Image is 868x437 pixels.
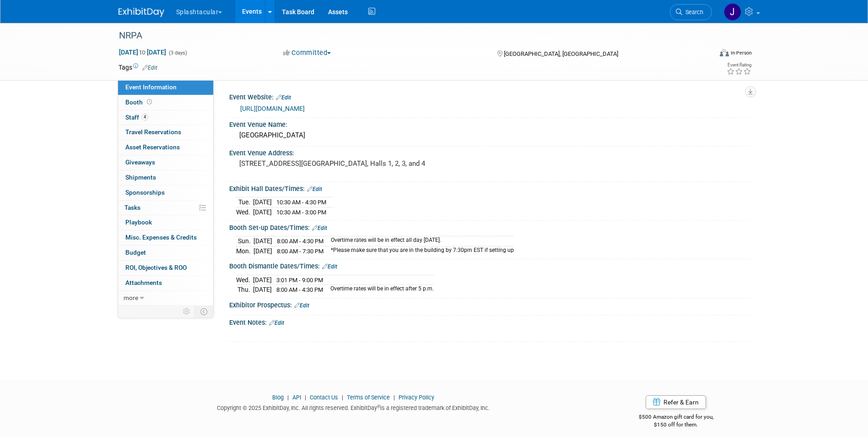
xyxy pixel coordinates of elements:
div: Event Venue Name: [229,118,750,129]
span: Attachments [125,279,162,286]
a: Contact Us [310,394,338,401]
span: Staff [125,114,148,121]
a: Playbook [118,215,213,230]
span: Asset Reservations [125,143,180,151]
a: Edit [142,65,157,71]
div: Exhibit Hall Dates/Times: [229,182,750,194]
a: Shipments [118,170,213,185]
a: Giveaways [118,155,213,170]
div: [GEOGRAPHIC_DATA] [236,128,743,142]
td: Overtime rates will be in effect after 5 p.m. [325,285,434,295]
td: Thu. [236,285,253,295]
a: Event Information [118,80,213,95]
img: ExhibitDay [119,8,164,17]
a: Asset Reservations [118,140,213,155]
span: (3 days) [168,50,187,56]
div: Exhibitor Prospectus: [229,298,750,310]
span: Playbook [125,218,152,226]
div: Event Venue Address: [229,146,750,158]
a: Sponsorships [118,186,213,200]
a: Misc. Expenses & Credits [118,230,213,245]
span: 3:01 PM - 9:00 PM [276,277,323,284]
a: Edit [269,320,284,326]
td: [DATE] [253,197,272,208]
div: NRPA [116,27,698,44]
span: Misc. Expenses & Credits [125,234,197,241]
a: Edit [312,225,327,231]
td: [DATE] [253,275,272,285]
span: Event Information [125,83,177,91]
span: 8:00 AM - 4:30 PM [277,238,323,245]
span: Giveaways [125,158,155,166]
a: Budget [118,246,213,260]
td: [DATE] [253,208,272,217]
div: Event Website: [229,90,750,102]
td: Wed. [236,208,253,217]
span: 8:00 AM - 7:30 PM [277,248,323,255]
span: | [340,394,345,401]
a: Privacy Policy [399,394,434,401]
a: Refer & Earn [646,395,706,409]
td: [DATE] [253,236,272,246]
span: Tasks [124,204,140,211]
span: 8:00 AM - 4:30 PM [276,286,323,293]
span: Travel Reservations [125,128,181,136]
a: Edit [307,186,322,192]
a: Terms of Service [347,394,390,401]
a: API [292,394,301,401]
span: 10:30 AM - 4:30 PM [276,199,326,206]
div: Booth Set-up Dates/Times: [229,221,750,233]
div: In-Person [730,49,752,56]
div: Event Rating [727,63,751,67]
span: Sponsorships [125,189,165,196]
span: [DATE] [DATE] [119,48,167,56]
sup: ® [377,404,380,409]
a: Staff4 [118,110,213,125]
div: Event Format [658,48,752,61]
span: 4 [141,114,148,120]
a: Search [670,4,712,20]
button: Committed [280,48,334,58]
a: more [118,291,213,306]
img: Jimmy Nigh [724,3,741,21]
div: Event Notes: [229,316,750,328]
a: Booth [118,95,213,110]
td: Tue. [236,197,253,208]
a: Blog [272,394,284,401]
span: Booth [125,98,154,106]
td: Sun. [236,236,253,246]
div: Booth Dismantle Dates/Times: [229,259,750,271]
span: more [124,294,138,301]
a: Edit [276,94,291,101]
span: Search [682,9,703,16]
span: 10:30 AM - 3:00 PM [276,209,326,216]
a: ROI, Objectives & ROO [118,261,213,275]
div: $500 Amazon gift card for you, [602,407,750,428]
td: Wed. [236,275,253,285]
a: [URL][DOMAIN_NAME] [240,105,305,112]
span: Budget [125,249,146,256]
td: Tags [119,63,157,72]
span: ROI, Objectives & ROO [125,264,187,271]
span: | [302,394,308,401]
td: Personalize Event Tab Strip [179,306,195,317]
pre: [STREET_ADDRESS][GEOGRAPHIC_DATA], Halls 1, 2, 3, and 4 [239,159,436,168]
a: Edit [322,263,337,270]
td: *Please make sure that you are in the building by 7:30pm EST if setting up [325,246,514,256]
a: Travel Reservations [118,125,213,140]
span: | [391,394,397,401]
td: [DATE] [253,246,272,256]
a: Attachments [118,276,213,290]
div: Copyright © 2025 ExhibitDay, Inc. All rights reserved. ExhibitDay is a registered trademark of Ex... [119,402,589,412]
div: $150 off for them. [602,421,750,429]
span: | [285,394,291,401]
td: Toggle Event Tabs [194,306,213,317]
a: Edit [294,302,309,309]
img: Format-Inperson.png [720,49,729,56]
span: Booth not reserved yet [145,98,154,105]
td: [DATE] [253,285,272,295]
span: [GEOGRAPHIC_DATA], [GEOGRAPHIC_DATA] [504,50,618,57]
td: Overtime rates will be in effect all day [DATE]. [325,236,514,246]
td: Mon. [236,246,253,256]
a: Tasks [118,201,213,215]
